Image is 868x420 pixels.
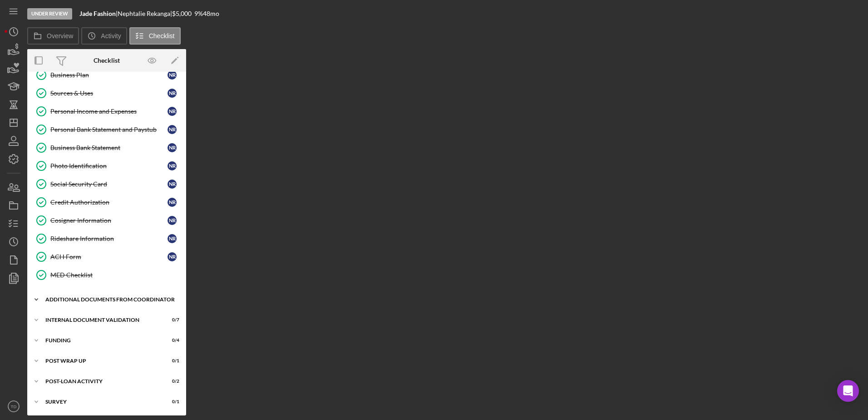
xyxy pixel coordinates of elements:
div: 0 / 1 [163,358,179,364]
div: Cosigner Information [50,217,168,224]
div: Checklist [94,57,120,64]
div: N R [168,89,177,98]
div: ACH Form [50,253,168,260]
a: Social Security CardNR [32,175,182,193]
label: Activity [101,32,121,40]
div: Survey [45,399,157,405]
div: 48 mo [203,10,219,17]
a: Photo IdentificationNR [32,157,182,175]
div: Personal Income and Expenses [50,108,168,115]
a: Sources & UsesNR [32,84,182,102]
div: N R [168,161,177,170]
div: Business Bank Statement [50,144,168,151]
div: Under Review [27,8,72,20]
a: MED Checklist [32,266,182,284]
div: 0 / 7 [163,317,179,323]
span: $5,000 [172,10,192,17]
a: Cosigner InformationNR [32,211,182,230]
a: Business PlanNR [32,66,182,84]
div: MED Checklist [50,271,181,279]
div: N R [168,216,177,225]
div: 0 / 4 [163,338,179,343]
label: Checklist [149,32,175,40]
div: N R [168,107,177,116]
button: Activity [81,27,127,45]
div: Credit Authorization [50,199,168,206]
div: N R [168,180,177,189]
div: 9 % [194,10,203,17]
div: Rideshare Information [50,235,168,242]
div: N R [168,252,177,261]
div: 0 / 1 [163,399,179,405]
div: N R [168,70,177,80]
div: Post Wrap Up [45,358,157,364]
div: Personal Bank Statement and Paystub [50,126,168,133]
button: Checklist [129,27,181,45]
div: | [79,10,118,17]
div: Post-Loan Activity [45,379,157,384]
button: Overview [27,27,79,45]
div: N R [168,198,177,207]
div: Open Intercom Messenger [837,380,859,402]
a: Personal Income and ExpensesNR [32,102,182,120]
div: N R [168,125,177,134]
label: Overview [47,32,73,40]
div: Nephtalie Rekanga | [118,10,172,17]
text: TD [11,404,17,409]
a: Rideshare InformationNR [32,230,182,248]
div: Social Security Card [50,180,168,188]
button: TD [5,397,23,415]
div: N R [168,143,177,152]
b: Jade Fashion [79,10,116,17]
div: Additional Documents from Coordinator [45,297,175,302]
a: Personal Bank Statement and PaystubNR [32,120,182,139]
div: 0 / 2 [163,379,179,384]
div: Internal Document Validation [45,317,157,323]
div: Funding [45,338,157,343]
a: ACH FormNR [32,248,182,266]
a: Credit AuthorizationNR [32,193,182,211]
div: Photo Identification [50,162,168,170]
a: Business Bank StatementNR [32,139,182,157]
div: N R [168,234,177,243]
div: Business Plan [50,71,168,79]
div: Sources & Uses [50,90,168,97]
